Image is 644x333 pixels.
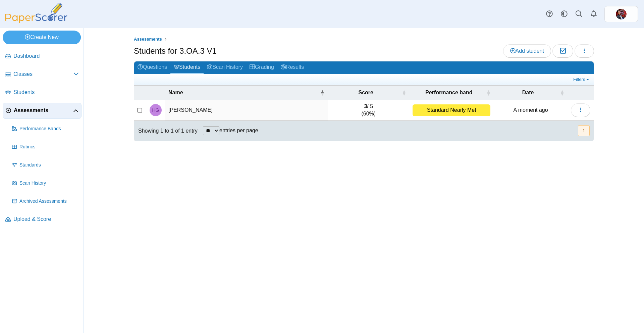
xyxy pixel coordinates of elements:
[3,103,82,119] a: Assessments
[277,61,307,74] a: Results
[168,89,319,96] span: Name
[19,198,79,205] span: Archived Assessments
[132,35,164,44] a: Assessments
[246,61,277,74] a: Grading
[13,52,79,60] span: Dashboard
[9,175,82,191] a: Scan History
[9,121,82,137] a: Performance Bands
[13,89,79,96] span: Students
[3,31,81,44] a: Create New
[413,104,490,116] div: Standard Nearly Met
[19,162,79,169] span: Standards
[3,66,82,83] a: Classes
[3,211,82,228] a: Upload & Score
[134,37,162,42] span: Assessments
[9,157,82,173] a: Standards
[616,9,627,19] span: Greg Mullen
[402,89,406,96] span: Score : Activate to sort
[364,103,367,109] b: 3
[486,89,490,96] span: Performance band : Activate to sort
[513,107,548,113] time: Oct 10, 2025 at 9:08 AM
[3,18,70,24] a: PaperScorer
[165,100,328,121] td: [PERSON_NAME]
[14,107,73,114] span: Assessments
[170,61,204,74] a: Students
[604,6,638,22] a: ps.yyrSfKExD6VWH9yo
[3,48,82,64] a: Dashboard
[413,89,485,96] span: Performance band
[134,121,198,141] div: Showing 1 to 1 of 1 entry
[3,85,82,101] a: Students
[204,61,246,74] a: Scan History
[152,108,159,112] span: Henry Gallay
[560,89,564,96] span: Date : Activate to sort
[134,61,170,74] a: Questions
[320,89,324,96] span: Name : Activate to invert sorting
[13,216,79,223] span: Upload & Score
[510,48,544,54] span: Add student
[134,45,217,57] h1: Students for 3.OA.3 V1
[503,44,551,58] a: Add student
[9,139,82,155] a: Rubrics
[586,7,601,21] a: Alerts
[578,125,590,136] button: 1
[328,100,409,121] td: / 5 (60%)
[572,76,592,83] a: Filters
[577,125,590,136] nav: pagination
[497,89,559,96] span: Date
[616,9,627,19] img: ps.yyrSfKExD6VWH9yo
[219,128,258,133] label: entries per page
[331,89,400,96] span: Score
[9,193,82,209] a: Archived Assessments
[13,70,73,78] span: Classes
[3,3,70,23] img: PaperScorer
[19,180,79,187] span: Scan History
[19,144,79,150] span: Rubrics
[19,126,79,132] span: Performance Bands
